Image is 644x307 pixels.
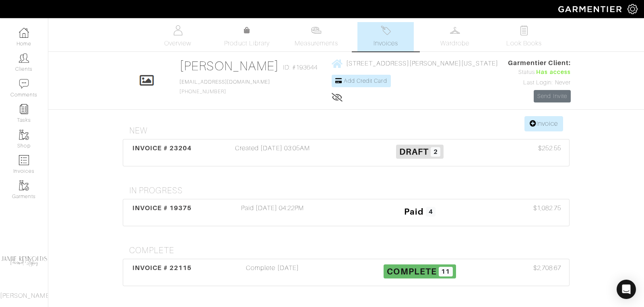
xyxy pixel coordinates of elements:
span: INVOICE # 19375 [132,204,192,212]
a: Product Library [219,26,275,48]
a: Measurements [288,22,345,51]
span: Wardrobe [440,39,469,48]
span: [STREET_ADDRESS][PERSON_NAME][US_STATE] [346,60,498,67]
div: Open Intercom Messenger [617,280,636,299]
a: [PERSON_NAME] [180,59,279,73]
img: orders-icon-0abe47150d42831381b5fb84f609e132dff9fe21cb692f30cb5eec754e2cba89.png [19,155,29,165]
span: [PHONE_NUMBER] [180,79,270,94]
img: garments-icon-b7da505a4dc4fd61783c78ac3ca0ef83fa9d6f193b1c9dc38574b1d14d53ca28.png [19,180,29,190]
img: garments-icon-b7da505a4dc4fd61783c78ac3ca0ef83fa9d6f193b1c9dc38574b1d14d53ca28.png [19,130,29,140]
span: Has access [536,68,571,77]
span: Invoices [374,39,398,48]
h4: New [129,126,570,136]
a: Send Invite [534,90,571,102]
span: Overview [164,39,191,48]
span: Paid [404,207,424,217]
img: todo-9ac3debb85659649dc8f770b8b6100bb5dab4b48dedcbae339e5042a72dfd3cc.svg [519,25,529,35]
span: Add Credit Card [344,78,387,84]
div: Status: [508,68,571,77]
span: Product Library [224,39,270,48]
span: 4 [426,207,436,217]
a: Add Credit Card [332,75,391,87]
h4: Complete [129,246,570,256]
a: Wardrobe [427,22,483,51]
a: INVOICE # 23204 Created [DATE] 03:05AM Draft 2 $252.55 [123,139,570,166]
h4: In Progress [129,186,570,196]
img: dashboard-icon-dbcd8f5a0b271acd01030246c82b418ddd0df26cd7fceb0bd07c9910d44c42f6.png [19,28,29,38]
span: Measurements [295,39,339,48]
img: comment-icon-a0a6a9ef722e966f86d9cbdc48e553b5cf19dbc54f86b18d962a5391bc8f6eb6.png [19,79,29,89]
img: garmentier-logo-header-white-b43fb05a5012e4ada735d5af1a66efaba907eab6374d6393d1fbf88cb4ef424d.png [554,2,627,16]
div: Complete [DATE] [199,263,346,282]
a: INVOICE # 19375 Paid [DATE] 04:22PM Paid 4 $1,082.75 [123,199,570,226]
div: Last Login: Never [508,78,571,87]
span: INVOICE # 23204 [132,144,192,152]
a: Look Books [496,22,552,51]
img: gear-icon-white-bd11855cb880d31180b6d7d6211b90ccbf57a29d726f0c71d8c61bd08dd39cc2.png [627,4,638,14]
div: Paid [DATE] 04:22PM [199,203,346,222]
span: 2 [431,147,440,157]
img: measurements-466bbee1fd09ba9460f595b01e5d73f9e2bff037440d3c8f018324cb6cdf7a4a.svg [311,25,321,35]
span: Draft [399,147,429,157]
a: Invoice [524,116,563,131]
img: clients-icon-6bae9207a08558b7cb47a8932f037763ab4055f8c8b6bfacd5dc20c3e0201464.png [19,53,29,63]
a: INVOICE # 22115 Complete [DATE] Complete 11 $2,708.67 [123,259,570,286]
a: Invoices [357,22,414,51]
span: $252.55 [538,143,561,153]
a: [STREET_ADDRESS][PERSON_NAME][US_STATE] [332,58,498,68]
div: Created [DATE] 03:05AM [199,143,346,162]
span: Look Books [506,39,542,48]
span: 11 [439,267,453,276]
a: [EMAIL_ADDRESS][DOMAIN_NAME] [180,79,270,85]
img: reminder-icon-8004d30b9f0a5d33ae49ab947aed9ed385cf756f9e5892f1edd6e32f2345188e.png [19,104,29,114]
span: Garmentier Client: [508,58,571,68]
span: ID: #193644 [283,63,318,72]
span: INVOICE # 22115 [132,264,192,272]
span: Complete [387,266,436,276]
img: wardrobe-487a4870c1b7c33e795ec22d11cfc2ed9d08956e64fb3008fe2437562e282088.svg [450,25,460,35]
img: basicinfo-40fd8af6dae0f16599ec9e87c0ef1c0a1fdea2edbe929e3d69a839185d80c458.svg [173,25,183,35]
span: $1,082.75 [533,203,561,213]
img: orders-27d20c2124de7fd6de4e0e44c1d41de31381a507db9b33961299e4e07d508b8c.svg [381,25,391,35]
a: Overview [150,22,206,51]
span: $2,708.67 [533,263,561,273]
